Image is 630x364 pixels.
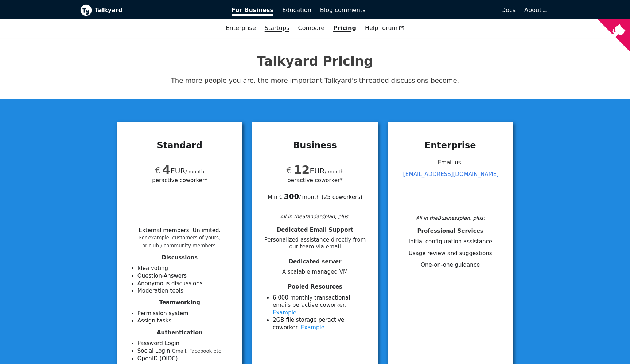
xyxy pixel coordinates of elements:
[137,317,234,325] li: Assign tasks
[273,316,369,331] li: 2 GB file storage per active coworker .
[95,5,222,15] b: Talkyard
[80,75,550,86] p: The more people you are, the more important Talkyard's threaded discussions become.
[284,192,299,201] b: 300
[320,7,366,13] span: Blog comments
[137,287,234,295] li: Moderation tools
[139,235,221,248] small: For example, customers of yours, or club / community members.
[155,166,160,175] span: €
[139,227,221,249] li: External members : Unlimited .
[232,7,274,16] span: For Business
[221,22,260,34] a: Enterprise
[273,309,303,316] a: Example ...
[278,4,316,16] a: Education
[80,4,222,16] a: Talkyard logoTalkyard
[227,4,278,16] a: For Business
[137,355,234,363] li: OpenID (OIDC)
[396,228,504,235] h4: Professional Services
[396,140,504,151] h3: Enterprise
[261,283,369,290] h4: Pooled Resources
[325,169,344,175] small: / month
[261,212,369,220] div: All in the Standard plan, plus:
[396,157,504,212] div: Email us:
[273,294,369,317] li: 6 ,000 monthly transactional emails per active coworker .
[172,348,221,354] small: Gmail, Facebook etc
[137,280,234,287] li: Anonymous discussions
[524,7,545,13] a: About
[501,7,516,13] span: Docs
[155,167,185,175] span: EUR
[287,176,342,184] span: per active coworker*
[286,167,324,175] span: EUR
[80,53,550,69] h1: Talkyard Pricing
[126,329,234,336] h4: Authentication
[370,4,520,16] a: Docs
[361,22,409,34] a: Help forum
[126,140,234,151] h3: Standard
[396,238,504,246] li: Initial configuration assistance
[403,171,499,177] a: [EMAIL_ADDRESS][DOMAIN_NAME]
[261,236,369,250] span: Personalized assistance directly from our team via email
[162,163,170,177] span: 4
[137,265,234,272] li: Idea voting
[277,227,353,233] span: Dedicated Email Support
[396,261,504,269] li: One-on-one guidance
[289,258,342,265] span: Dedicated server
[126,299,234,306] h4: Teamworking
[396,250,504,257] li: Usage review and suggestions
[365,24,404,31] span: Help forum
[329,22,361,34] a: Pricing
[137,340,234,347] li: Password Login
[152,176,207,184] span: per active coworker*
[261,269,369,275] span: A scalable managed VM
[137,310,234,317] li: Permission system
[282,7,311,13] span: Education
[261,140,369,151] h3: Business
[396,214,504,222] div: All in the Business plan, plus:
[301,324,331,331] a: Example ...
[286,166,292,175] span: €
[137,272,234,280] li: Question-Answers
[185,169,204,175] small: / month
[126,254,234,261] h4: Discussions
[261,184,369,201] div: Min € / month ( 25 coworkers )
[137,347,234,355] li: Social Login:
[80,4,92,16] img: Talkyard logo
[293,163,310,177] span: 12
[260,22,294,34] a: Startups
[298,24,324,31] a: Compare
[316,4,370,16] a: Blog comments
